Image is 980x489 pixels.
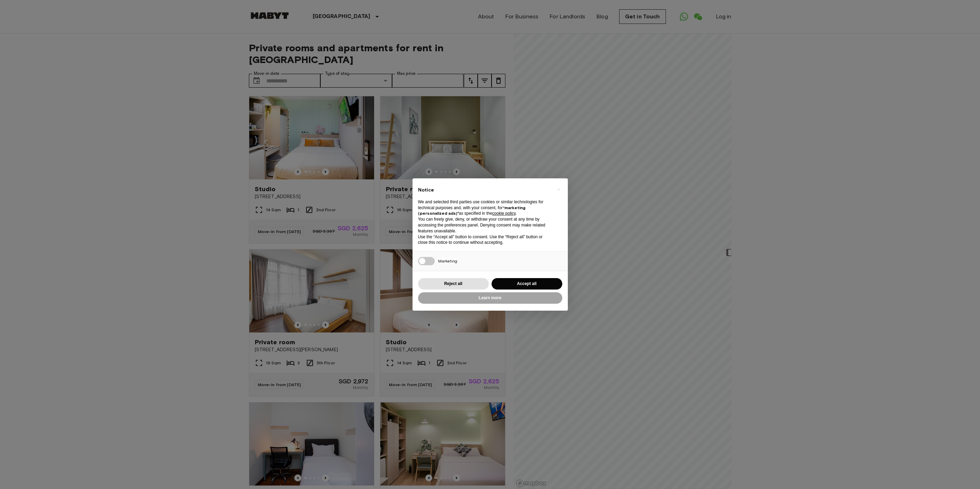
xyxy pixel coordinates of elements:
[492,278,562,290] button: Accept all
[418,187,551,194] h2: Notice
[418,234,551,246] p: Use the “Accept all” button to consent. Use the “Reject all” button or close this notice to conti...
[492,211,516,216] a: cookie policy
[418,292,562,304] button: Learn more
[557,185,560,194] span: ×
[418,278,489,290] button: Reject all
[418,205,526,216] strong: “marketing (personalized ads)”
[418,216,551,234] p: You can freely give, deny, or withdraw your consent at any time by accessing the preferences pane...
[553,184,564,195] button: Close this notice
[418,199,551,216] p: We and selected third parties use cookies or similar technologies for technical purposes and, wit...
[438,258,457,264] span: Marketing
